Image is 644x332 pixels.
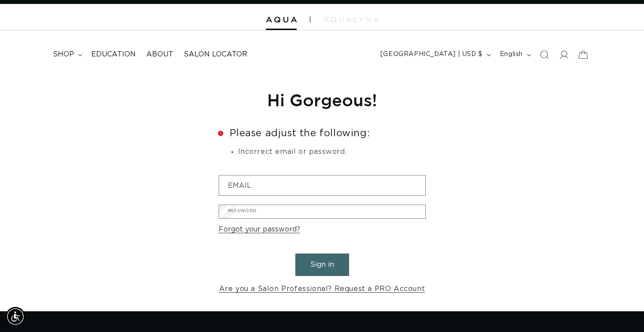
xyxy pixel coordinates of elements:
a: Forgot your password? [219,223,300,236]
img: aqualyna.com [324,17,379,22]
a: Salon Locator [179,45,253,64]
input: Email [219,175,425,195]
li: Incorrect email or password. [238,146,426,158]
a: Are you a Salon Professional? Request a PRO Account [219,283,425,295]
span: Salon Locator [184,50,247,59]
button: Sign in [295,254,349,276]
button: English [495,46,535,63]
span: Education [91,50,136,59]
a: Education [86,45,141,64]
span: English [500,50,523,59]
a: About [141,45,179,64]
button: [GEOGRAPHIC_DATA] | USD $ [375,46,495,63]
iframe: Chat Widget [525,237,644,332]
h1: Hi Gorgeous! [219,89,426,111]
span: shop [53,50,74,59]
div: Accessibility Menu [6,307,25,326]
h2: Please adjust the following: [219,128,426,138]
summary: Search [535,45,554,64]
summary: shop [48,45,86,64]
span: [GEOGRAPHIC_DATA] | USD $ [380,50,483,59]
span: About [146,50,173,59]
img: Aqua Hair Extensions [266,17,297,23]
